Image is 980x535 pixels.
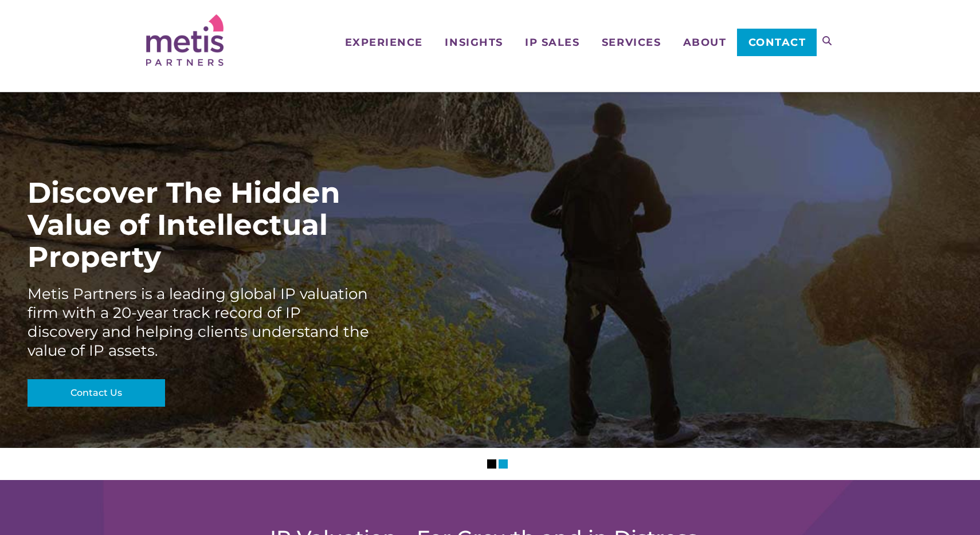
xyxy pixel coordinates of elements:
[487,459,496,469] li: Slider Page 1
[28,285,371,360] div: Metis Partners is a leading global IP valuation firm with a 20-year track record of IP discovery ...
[345,37,423,48] span: Experience
[499,459,508,469] li: Slider Page 2
[683,37,727,48] span: About
[525,37,579,48] span: IP Sales
[737,29,817,56] a: Contact
[146,14,224,66] img: Metis Partners
[28,379,165,407] a: Contact Us
[602,37,661,48] span: Services
[748,37,806,48] span: Contact
[28,177,371,273] div: Discover The Hidden Value of Intellectual Property
[445,37,503,48] span: Insights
